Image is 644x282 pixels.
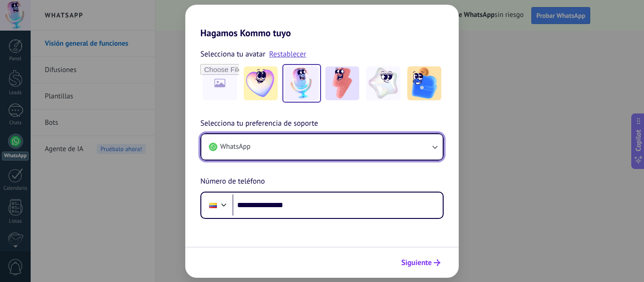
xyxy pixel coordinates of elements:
[185,5,459,39] h2: Hagamos Kommo tuyo
[325,66,359,100] img: -3.jpeg
[200,118,318,130] span: Selecciona tu preferencia de soporte
[244,66,278,100] img: -1.jpeg
[285,66,319,100] img: -2.jpeg
[407,66,441,100] img: -5.jpeg
[201,134,443,160] button: WhatsApp
[366,66,400,100] img: -4.jpeg
[220,142,250,152] span: WhatsApp
[204,195,222,215] div: Colombia: + 57
[200,176,265,188] span: Número de teléfono
[397,255,445,271] button: Siguiente
[401,259,432,266] span: Siguiente
[269,49,306,59] a: Restablecer
[200,48,265,60] span: Selecciona tu avatar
